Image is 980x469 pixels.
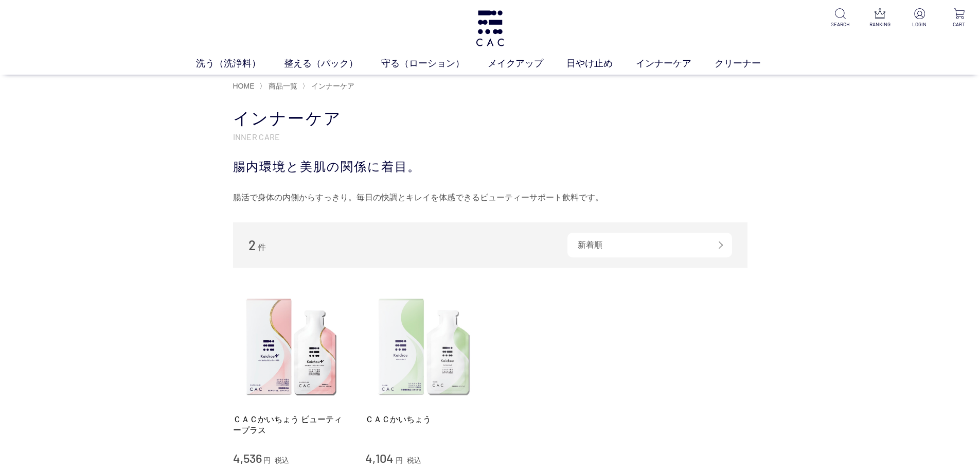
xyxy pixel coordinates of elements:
[302,81,357,91] li: 〉
[233,450,262,465] span: 4,536
[365,414,483,425] a: ＣＡＣかいちょう
[828,8,853,28] a: SEARCH
[233,131,747,142] p: INNER CARE
[567,233,732,257] div: 新着順
[269,82,297,90] span: 商品一覧
[233,189,747,206] div: 腸活で身体の内側からすっきり。毎日の快調とキレイを体感できるビューティーサポート飲料です。
[258,243,266,252] span: 件
[566,57,636,71] a: 日やけ止め
[867,8,893,28] a: RANKING
[396,456,403,464] span: 円
[263,456,271,464] span: 円
[365,450,394,465] span: 4,104
[233,288,350,406] img: ＣＡＣかいちょう ビューティープラス
[266,82,297,90] a: 商品一覧
[248,237,256,253] span: 2
[284,57,381,71] a: 整える（パック）
[407,456,421,464] span: 税込
[715,57,784,71] a: クリーナー
[259,81,300,91] li: 〉
[867,21,893,28] p: RANKING
[365,288,483,406] img: ＣＡＣかいちょう
[233,414,350,436] a: ＣＡＣかいちょう ビューティープラス
[907,8,932,28] a: LOGIN
[474,10,506,46] img: logo
[947,8,972,28] a: CART
[488,57,566,71] a: メイクアップ
[381,57,488,71] a: 守る（ローション）
[233,158,747,176] div: 腸内環境と美肌の関係に着目。
[275,456,289,464] span: 税込
[636,57,715,71] a: インナーケア
[947,21,972,28] p: CART
[828,21,853,28] p: SEARCH
[233,108,747,130] h1: インナーケア
[907,21,932,28] p: LOGIN
[233,82,255,90] a: HOME
[311,82,354,90] span: インナーケア
[309,82,354,90] a: インナーケア
[196,57,284,71] a: 洗う（洗浄料）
